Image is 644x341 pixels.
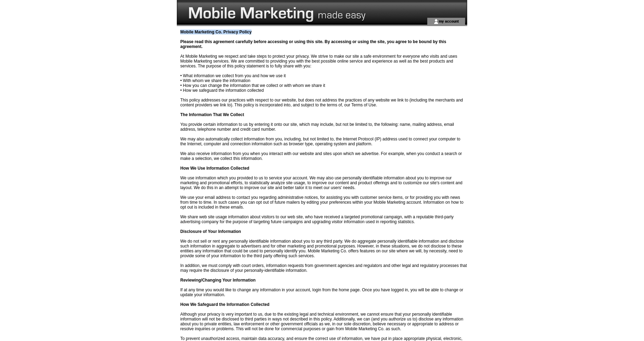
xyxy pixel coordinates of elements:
b: How We Use Information Collected [180,166,249,171]
b: How We Safeguard the Information Collected [180,302,269,307]
b: Disclosure of Your Information [180,229,241,234]
b: The Information That We Collect [180,112,244,117]
b: Mobile Marketing Co. Privacy Policy [180,30,251,34]
img: account_icon.gif;jsessionid=AB55842F4B50AF0000AF0CA4EA53096D [434,19,439,24]
a: my account [439,19,459,23]
b: Reviewing/Changing Your Information [180,278,256,283]
b: Please read this agreement carefully before accessing or using this site. By accessing or using t... [180,39,446,49]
